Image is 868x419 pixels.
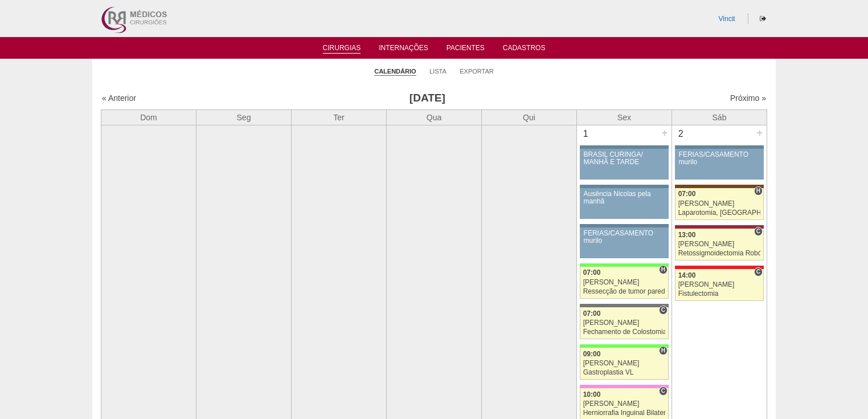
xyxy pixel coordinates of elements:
[678,200,761,208] div: [PERSON_NAME]
[583,350,601,358] span: 09:00
[730,93,766,103] a: Próximo »
[675,229,764,261] a: C 13:00 [PERSON_NAME] Retossigmoidectomia Robótica
[580,385,669,388] div: Key: Albert Einstein
[583,390,601,398] span: 10:00
[755,125,764,140] div: +
[760,15,766,22] i: Sair
[583,409,666,417] div: Herniorrafia Inguinal Bilateral
[584,151,665,166] div: BRASIL CURINGA/ MANHÃ E TARDE
[675,185,764,188] div: Key: Santa Joana
[101,109,196,125] th: Dom
[754,186,763,196] span: Hospital
[102,93,136,103] a: « Anterior
[754,267,763,276] span: Consultório
[675,225,764,229] div: Key: Sírio Libanês
[583,400,666,408] div: [PERSON_NAME]
[580,267,669,299] a: H 07:00 [PERSON_NAME] Ressecção de tumor parede abdominal pélvica
[659,387,668,396] span: Consultório
[678,241,761,248] div: [PERSON_NAME]
[580,188,669,219] a: Ausência Nicolas pela manhã
[577,109,672,125] th: Sex
[678,209,761,217] div: Laparotomia, [GEOGRAPHIC_DATA], Drenagem, Bridas
[659,265,668,274] span: Hospital
[679,151,760,166] div: FÉRIAS/CASAMENTO murilo
[678,281,761,288] div: [PERSON_NAME]
[583,328,666,336] div: Fechamento de Colostomia ou Enterostomia
[583,369,666,376] div: Gastroplastia VL
[583,319,666,327] div: [PERSON_NAME]
[379,44,428,55] a: Internações
[659,306,668,315] span: Consultório
[583,360,666,367] div: [PERSON_NAME]
[672,125,690,143] div: 2
[678,190,696,198] span: 07:00
[580,263,669,267] div: Key: Brasil
[482,109,577,125] th: Qui
[503,44,546,55] a: Cadastros
[580,227,669,258] a: FÉRIAS/CASAMENTO murilo
[584,230,665,245] div: FÉRIAS/CASAMENTO murilo
[675,145,764,149] div: Key: Aviso
[580,149,669,180] a: BRASIL CURINGA/ MANHÃ E TARDE
[323,44,361,54] a: Cirurgias
[580,344,669,348] div: Key: Brasil
[675,188,764,220] a: H 07:00 [PERSON_NAME] Laparotomia, [GEOGRAPHIC_DATA], Drenagem, Bridas
[447,44,485,55] a: Pacientes
[583,288,666,295] div: Ressecção de tumor parede abdominal pélvica
[583,310,601,318] span: 07:00
[675,266,764,269] div: Key: Assunção
[580,304,669,307] div: Key: Santa Catarina
[387,109,482,125] th: Qua
[580,348,669,380] a: H 09:00 [PERSON_NAME] Gastroplastia VL
[672,109,767,125] th: Sáb
[374,67,416,76] a: Calendário
[719,15,735,23] a: Vincit
[583,279,666,286] div: [PERSON_NAME]
[577,125,595,143] div: 1
[659,346,668,355] span: Hospital
[292,109,387,125] th: Ter
[678,231,696,239] span: 13:00
[678,250,761,257] div: Retossigmoidectomia Robótica
[660,125,669,140] div: +
[429,67,447,75] a: Lista
[584,190,665,205] div: Ausência Nicolas pela manhã
[580,145,669,149] div: Key: Aviso
[580,307,669,339] a: C 07:00 [PERSON_NAME] Fechamento de Colostomia ou Enterostomia
[583,269,601,276] span: 07:00
[580,185,669,188] div: Key: Aviso
[678,290,761,298] div: Fistulectomia
[580,224,669,227] div: Key: Aviso
[754,227,763,236] span: Consultório
[261,90,593,107] h3: [DATE]
[675,269,764,301] a: C 14:00 [PERSON_NAME] Fistulectomia
[678,271,696,279] span: 14:00
[460,67,494,75] a: Exportar
[196,109,292,125] th: Seg
[675,149,764,180] a: FÉRIAS/CASAMENTO murilo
